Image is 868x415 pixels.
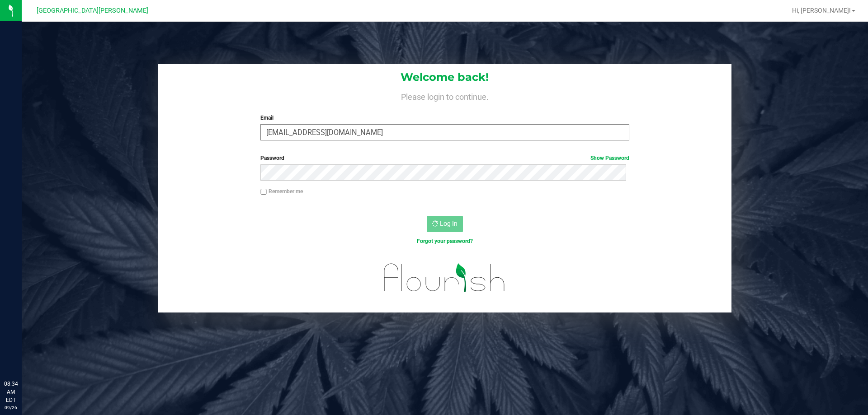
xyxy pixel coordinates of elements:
[158,71,731,83] h1: Welcome back!
[440,220,458,227] span: Log In
[590,155,629,161] a: Show Password
[37,7,148,14] span: [GEOGRAPHIC_DATA][PERSON_NAME]
[158,90,731,101] h4: Please login to continue.
[373,255,516,301] img: flourish_logo.svg
[260,155,284,161] span: Password
[417,238,473,244] a: Forgot your password?
[792,7,851,14] span: Hi, [PERSON_NAME]!
[4,404,18,411] p: 09/26
[427,216,463,232] button: Log In
[260,114,629,122] label: Email
[260,187,303,196] label: Remember me
[4,380,18,404] p: 08:34 AM EDT
[260,189,267,195] input: Remember me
